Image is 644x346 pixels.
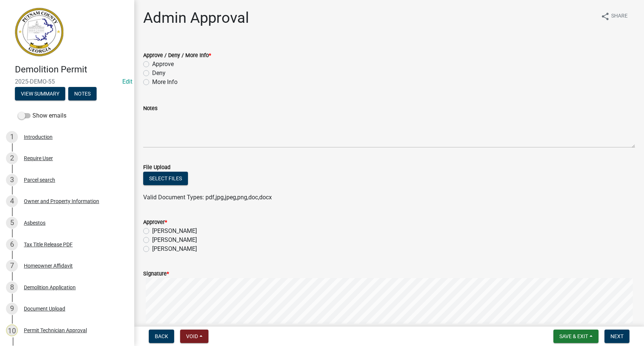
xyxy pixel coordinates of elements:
[24,263,73,268] div: Homeowner Affidavit
[6,195,18,207] div: 4
[24,199,99,204] div: Owner and Property Information
[24,285,76,290] div: Demolition Application
[143,172,188,185] button: Select files
[143,220,167,225] label: Approver
[604,330,629,343] button: Next
[143,53,211,58] label: Approve / Deny / More Info
[15,8,63,56] img: Putnam County, Georgia
[152,244,197,253] label: [PERSON_NAME]
[152,78,178,87] label: More Info
[559,333,588,339] span: Save & Exit
[152,227,197,236] label: [PERSON_NAME]
[24,242,73,247] div: Tax Title Release PDF
[553,330,599,343] button: Save & Exit
[149,330,174,343] button: Back
[143,106,157,111] label: Notes
[18,111,66,120] label: Show emails
[68,91,97,97] wm-modal-confirm: Notes
[24,328,87,333] div: Permit Technician Approval
[186,333,198,339] span: Void
[143,165,170,170] label: File Upload
[6,131,18,143] div: 1
[122,78,132,85] wm-modal-confirm: Edit Application Number
[6,174,18,186] div: 3
[15,87,65,100] button: View Summary
[6,260,18,272] div: 7
[152,60,174,69] label: Approve
[180,330,208,343] button: Void
[6,303,18,315] div: 9
[24,306,65,311] div: Document Upload
[6,152,18,164] div: 2
[15,91,65,97] wm-modal-confirm: Summary
[155,333,168,339] span: Back
[24,220,45,225] div: Asbestos
[143,271,169,277] label: Signature
[6,217,18,229] div: 5
[24,156,53,161] div: Require User
[6,324,18,336] div: 10
[595,9,634,24] button: shareShare
[15,64,128,75] h4: Demolition Permit
[611,12,628,21] span: Share
[152,236,197,244] label: [PERSON_NAME]
[152,69,166,78] label: Deny
[610,333,623,339] span: Next
[143,194,272,201] span: Valid Document Types: pdf,jpg,jpeg,png,doc,docx
[601,12,610,21] i: share
[122,78,132,85] a: Edit
[143,9,249,27] h1: Admin Approval
[6,281,18,293] div: 8
[15,78,119,85] span: 2025-DEMO-55
[24,177,55,183] div: Parcel search
[6,239,18,250] div: 6
[68,87,97,100] button: Notes
[24,134,53,140] div: Introduction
